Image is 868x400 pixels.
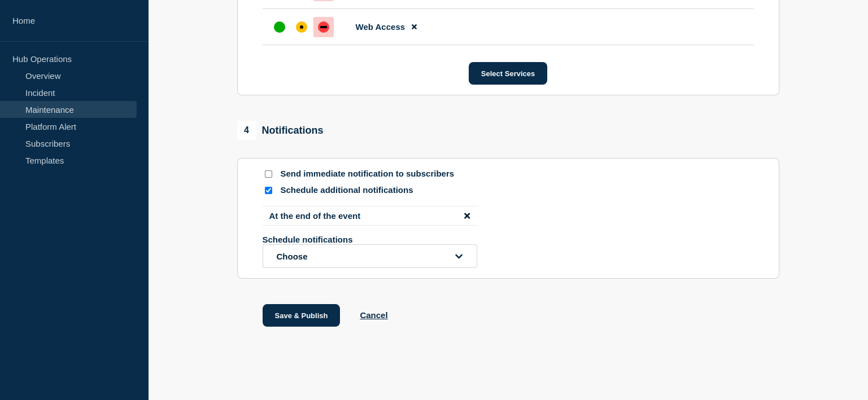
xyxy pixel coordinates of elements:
[263,206,477,226] li: At the end of the event
[469,62,547,85] button: Select Services
[281,169,461,179] p: Send immediate notification to subscribers
[281,185,461,196] p: Schedule additional notifications
[296,21,307,33] div: affected
[356,22,405,32] span: Web Access
[263,304,341,327] button: Save & Publish
[318,21,329,33] div: down
[464,211,470,221] button: disable notification At the end of the event
[237,121,256,140] span: 4
[263,244,477,268] button: open dropdown
[274,21,285,33] div: up
[263,235,443,244] p: Schedule notifications
[265,170,272,178] input: Send immediate notification to subscribers
[265,187,272,194] input: Schedule additional notifications
[237,121,324,140] div: Notifications
[360,310,387,320] button: Cancel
